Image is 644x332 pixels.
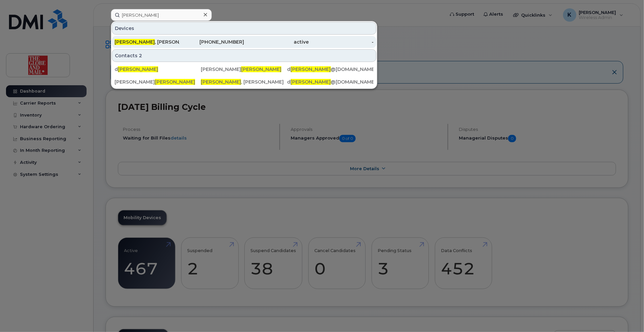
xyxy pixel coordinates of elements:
span: [PERSON_NAME] [241,66,281,72]
div: d @[DOMAIN_NAME] [287,66,374,73]
a: [PERSON_NAME][PERSON_NAME][PERSON_NAME], [PERSON_NAME]d[PERSON_NAME]@[DOMAIN_NAME] [112,76,376,88]
div: [PERSON_NAME] [201,66,287,73]
div: Devices [112,22,376,35]
div: [PERSON_NAME] [115,79,201,85]
div: - [309,39,374,45]
span: [PERSON_NAME] [118,66,158,72]
div: active [244,39,309,45]
div: [PHONE_NUMBER] [179,39,244,45]
div: d @[DOMAIN_NAME] [287,79,374,85]
span: [PERSON_NAME] [201,79,241,85]
div: d [115,66,201,73]
div: , [PERSON_NAME] [201,79,287,85]
div: Contacts [112,49,376,62]
a: [PERSON_NAME], [PERSON_NAME][PHONE_NUMBER]active- [112,36,376,48]
span: [PERSON_NAME] [291,79,331,85]
span: [PERSON_NAME] [115,39,155,45]
div: , [PERSON_NAME] [115,39,179,45]
span: [PERSON_NAME] [291,66,331,72]
span: [PERSON_NAME] [155,79,195,85]
a: d[PERSON_NAME][PERSON_NAME][PERSON_NAME]d[PERSON_NAME]@[DOMAIN_NAME] [112,63,376,75]
span: 2 [139,52,142,59]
